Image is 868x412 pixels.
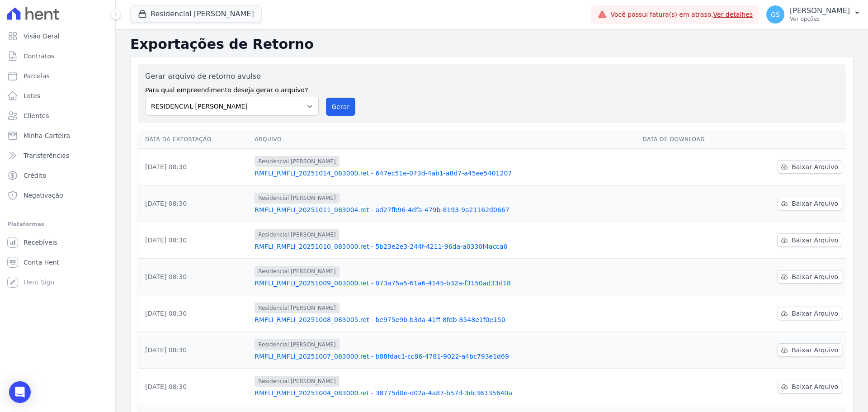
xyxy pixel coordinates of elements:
[778,270,842,284] a: Baixar Arquivo
[790,6,850,15] p: [PERSON_NAME]
[4,27,112,45] a: Visão Geral
[778,307,842,320] a: Baixar Arquivo
[24,131,70,140] span: Minha Carteira
[9,381,31,403] div: Open Intercom Messenger
[24,151,69,160] span: Transferências
[24,238,57,247] span: Recebíveis
[792,272,838,281] span: Baixar Arquivo
[778,197,842,210] a: Baixar Arquivo
[255,229,340,240] span: Residencial [PERSON_NAME]
[138,149,251,185] td: [DATE] 08:30
[24,171,47,180] span: Crédito
[4,186,112,204] a: Negativação
[255,339,340,350] span: Residencial [PERSON_NAME]
[759,2,868,27] button: GS [PERSON_NAME] Ver opções
[255,156,340,167] span: Residencial [PERSON_NAME]
[778,233,842,247] a: Baixar Arquivo
[778,380,842,393] a: Baixar Arquivo
[255,315,635,324] a: RMFLI_RMFLI_20251008_083005.ret - be975e9b-b3da-41ff-8fdb-8548e1f0e150
[24,191,63,200] span: Negativação
[4,147,112,165] a: Transferências
[24,52,54,61] span: Contratos
[326,98,356,116] button: Gerar
[138,259,251,295] td: [DATE] 08:30
[255,388,635,398] a: RMFLI_RMFLI_20251004_083000.ret - 38775d0e-d02a-4a87-b57d-3dc36135640a
[130,36,854,52] h2: Exportações de Retorno
[145,82,319,95] label: Para qual empreendimento deseja gerar o arquivo?
[771,11,780,18] span: GS
[255,169,635,178] a: RMFLI_RMFLI_20251014_083000.ret - 647ec51e-073d-4ab1-a8d7-a45ee5401207
[4,87,112,105] a: Lotes
[138,332,251,369] td: [DATE] 08:30
[138,222,251,259] td: [DATE] 08:30
[790,15,850,23] p: Ver opções
[24,91,41,100] span: Lotes
[138,185,251,222] td: [DATE] 08:30
[24,111,49,120] span: Clientes
[255,352,635,361] a: RMFLI_RMFLI_20251007_083000.ret - b88fdac1-cc86-4781-9022-a4bc793e1d69
[4,107,112,125] a: Clientes
[24,32,60,41] span: Visão Geral
[7,219,108,230] div: Plataformas
[255,376,340,387] span: Residencial [PERSON_NAME]
[4,233,112,251] a: Recebíveis
[255,193,340,204] span: Residencial [PERSON_NAME]
[4,253,112,271] a: Conta Hent
[145,71,319,82] label: Gerar arquivo de retorno avulso
[255,205,635,214] a: RMFLI_RMFLI_20251011_083004.ret - ad27fb96-4dfa-479b-8193-9a21162d0667
[251,130,639,149] th: Arquivo
[792,309,838,318] span: Baixar Arquivo
[792,382,838,391] span: Baixar Arquivo
[792,162,838,171] span: Baixar Arquivo
[255,242,635,251] a: RMFLI_RMFLI_20251010_083000.ret - 5b23e2e3-244f-4211-96da-a0330f4acca0
[778,343,842,357] a: Baixar Arquivo
[24,258,59,267] span: Conta Hent
[4,127,112,145] a: Minha Carteira
[639,130,741,149] th: Data de Download
[610,10,753,19] span: Você possui fatura(s) em atraso.
[4,67,112,85] a: Parcelas
[4,166,112,185] a: Crédito
[255,266,340,277] span: Residencial [PERSON_NAME]
[24,71,50,81] span: Parcelas
[713,11,753,18] a: Ver detalhes
[255,279,635,288] a: RMFLI_RMFLI_20251009_083000.ret - 073a75a5-61a6-4145-b32a-f3150ad33d18
[130,5,262,23] button: Residencial [PERSON_NAME]
[792,199,838,208] span: Baixar Arquivo
[255,303,340,313] span: Residencial [PERSON_NAME]
[138,295,251,332] td: [DATE] 08:30
[138,369,251,405] td: [DATE] 08:30
[4,47,112,65] a: Contratos
[778,160,842,174] a: Baixar Arquivo
[792,236,838,245] span: Baixar Arquivo
[792,346,838,355] span: Baixar Arquivo
[138,130,251,149] th: Data da Exportação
